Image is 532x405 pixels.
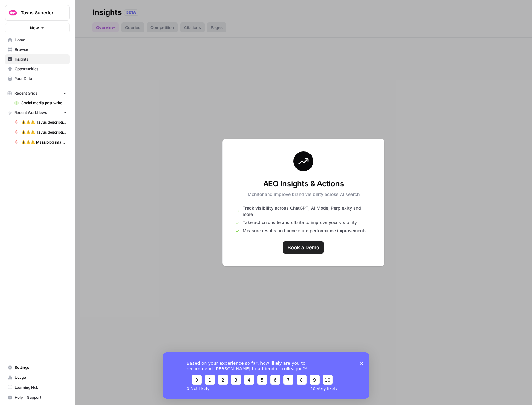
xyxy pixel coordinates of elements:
p: Monitor and improve brand visibility across AI search [248,191,360,198]
a: Your Data [5,74,70,84]
span: New [30,25,39,31]
span: ⚠️⚠️⚠️ Tavus description updater (ACTIVE) [21,120,67,125]
button: Recent Workflows [5,108,70,117]
span: Book a Demo [288,244,319,251]
span: Your Data [15,76,67,81]
a: ⚠️⚠️⚠️ Tavus description updater (ACTIVE) [12,117,70,127]
span: ⚠️⚠️⚠️ Tavus description updater WIP [21,129,67,135]
span: Learning Hub [15,385,67,390]
span: Browse [15,47,67,52]
a: Insights [5,54,70,64]
span: Social media post writer [PERSON_NAME] [21,100,67,106]
a: ⚠️⚠️⚠️ Tavus description updater WIP [12,127,70,137]
span: Tavus Superiority [21,10,59,16]
span: Help + Support [15,395,67,400]
a: Social media post writer [PERSON_NAME] [12,98,70,108]
span: Recent Workflows [14,110,47,115]
iframe: Survey from AirOps [163,352,369,399]
button: Workspace: Tavus Superiority [5,5,70,21]
a: Usage [5,373,70,383]
a: Home [5,35,70,45]
a: Settings [5,363,70,373]
span: Usage [15,375,67,380]
span: Settings [15,365,67,370]
span: Take action onsite and offsite to improve your visibility [243,219,357,226]
span: Opportunities [15,66,67,72]
img: Tavus Superiority Logo [7,7,18,18]
span: Track visibility across ChatGPT, AI Mode, Perplexity and more [243,205,372,217]
span: Recent Grids [14,90,37,96]
h3: AEO Insights & Actions [248,179,360,189]
a: Opportunities [5,64,70,74]
button: New [5,23,70,32]
button: Recent Grids [5,89,70,98]
span: Insights [15,56,67,62]
span: Measure results and accelerate performance improvements [243,227,367,234]
a: Book a Demo [283,241,324,254]
a: Learning Hub [5,383,70,393]
span: Home [15,37,67,43]
a: ⚠️⚠️⚠️ Mass blog image updater [12,137,70,147]
span: ⚠️⚠️⚠️ Mass blog image updater [21,139,67,145]
a: Browse [5,45,70,55]
button: Help + Support [5,393,70,403]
